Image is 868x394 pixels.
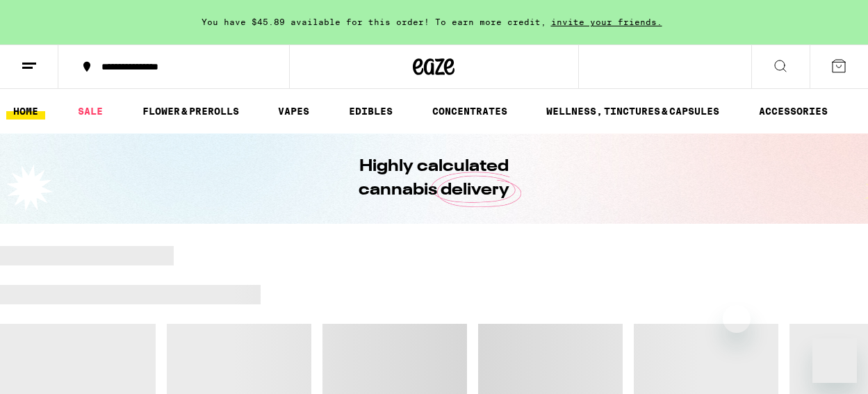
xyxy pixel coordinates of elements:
[425,103,514,120] a: CONCENTRATES
[71,103,110,120] a: SALE
[320,155,549,202] h1: Highly calculated cannabis delivery
[812,338,857,383] iframe: Button to launch messaging window
[136,103,246,120] a: FLOWER & PREROLLS
[752,103,835,120] a: ACCESSORIES
[342,103,400,120] a: EDIBLES
[202,17,546,26] span: You have $45.89 available for this order! To earn more credit,
[271,103,316,120] a: VAPES
[6,103,45,120] a: HOME
[539,103,726,120] a: WELLNESS, TINCTURES & CAPSULES
[723,305,751,333] iframe: Close message
[546,17,667,26] span: invite your friends.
